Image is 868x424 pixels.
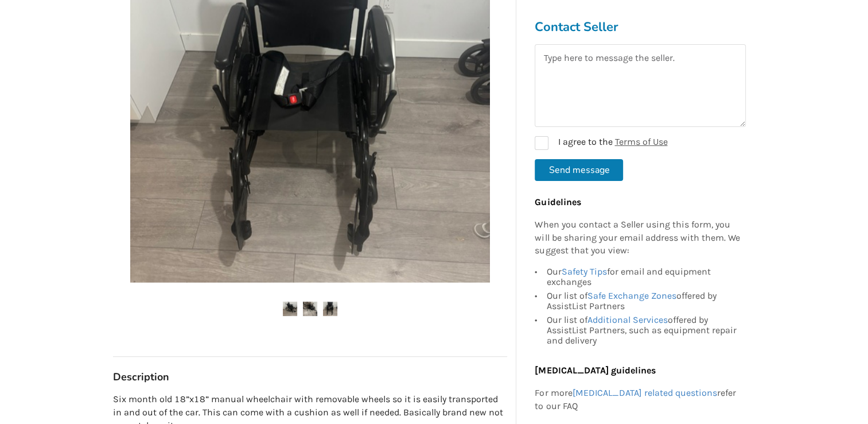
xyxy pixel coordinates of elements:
img: manual wheelchair -wheelchair-mobility-maple ridge-assistlist-listing [303,302,317,316]
div: Our for email and equipment exchanges [546,267,740,290]
button: Send message [535,159,623,181]
label: I agree to the [535,136,667,150]
img: manual wheelchair -wheelchair-mobility-maple ridge-assistlist-listing [283,302,297,316]
h3: Contact Seller [535,19,746,35]
b: Guidelines [535,196,581,207]
a: Safe Exchange Zones [587,291,676,302]
a: Terms of Use [614,136,667,147]
h3: Description [113,371,507,384]
a: Safety Tips [561,267,606,277]
p: When you contact a Seller using this form, you will be sharing your email address with them. We s... [535,218,740,258]
div: Our list of offered by AssistList Partners, such as equipment repair and delivery [546,314,740,346]
a: Additional Services [587,315,667,326]
b: [MEDICAL_DATA] guidelines [535,365,655,376]
img: manual wheelchair -wheelchair-mobility-maple ridge-assistlist-listing [323,302,337,316]
p: For more refer to our FAQ [535,387,740,413]
a: [MEDICAL_DATA] related questions [572,387,717,398]
div: Our list of offered by AssistList Partners [546,290,740,314]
